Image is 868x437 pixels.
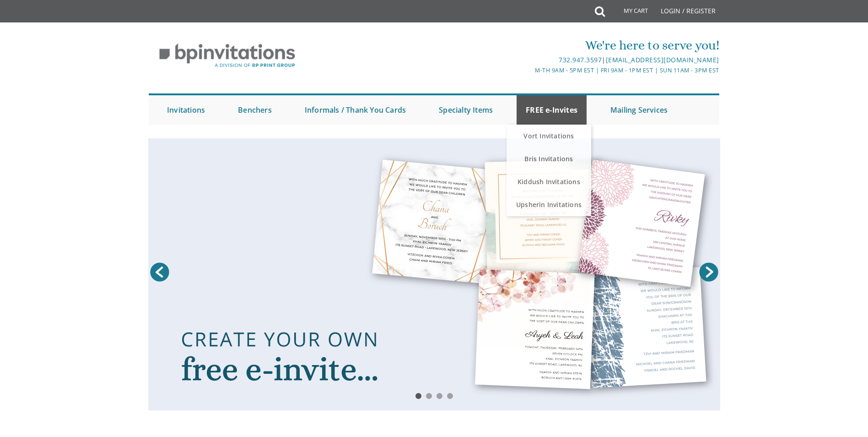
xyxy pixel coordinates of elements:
[340,55,719,66] div: |
[517,95,587,125] a: FREE e-Invites
[229,95,281,125] a: Benchers
[507,125,591,147] a: Vort Invitations
[507,170,591,193] a: Kiddush Invitations
[559,55,602,64] a: 732.947.3597
[149,37,306,75] img: BP Invitation Loft
[507,193,591,216] a: Upsherin Invitations
[340,66,719,75] div: M-Th 9am - 5pm EST | Fri 9am - 1pm EST | Sun 11am - 3pm EST
[340,36,719,55] div: We're here to serve you!
[697,261,720,284] a: Next
[604,1,654,24] a: My Cart
[601,95,677,125] a: Mailing Services
[606,55,719,64] a: [EMAIL_ADDRESS][DOMAIN_NAME]
[158,95,214,125] a: Invitations
[148,261,171,284] a: Prev
[296,95,415,125] a: Informals / Thank You Cards
[507,147,591,170] a: Bris Invitations
[430,95,502,125] a: Specialty Items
